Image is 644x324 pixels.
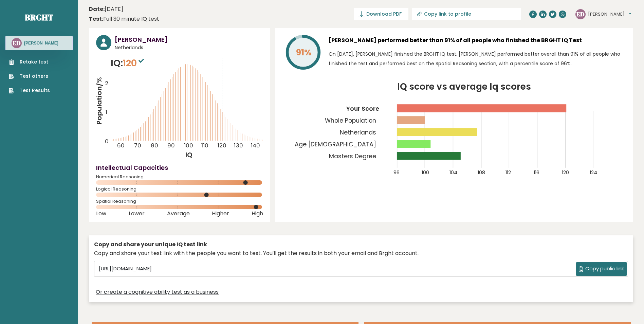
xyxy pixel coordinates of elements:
div: Copy and share your test link with the people you want to test. You'll get the results in both yo... [94,249,628,257]
span: Copy public link [585,265,624,273]
h3: [PERSON_NAME] [24,40,58,46]
span: Numerical Reasoning [96,176,263,178]
tspan: 1 [106,108,107,116]
tspan: Whole Population [325,116,376,125]
span: Average [167,212,190,215]
tspan: 2 [105,79,108,87]
tspan: IQ score vs average Iq scores [398,80,531,93]
span: Lower [129,212,145,215]
tspan: Age [DEMOGRAPHIC_DATA] [295,140,376,148]
tspan: 96 [394,169,400,176]
tspan: Netherlands [340,128,376,137]
span: 120 [123,57,146,69]
h3: [PERSON_NAME] performed better than 91% of all people who finished the BRGHT IQ Test [329,35,626,46]
h4: Intellectual Capacities [96,163,263,172]
tspan: 110 [202,142,209,150]
tspan: 120 [562,169,569,176]
tspan: 108 [478,169,485,176]
h3: [PERSON_NAME] [115,35,263,44]
text: ED [13,39,21,47]
time: [DATE] [89,5,123,13]
tspan: 60 [117,142,125,150]
span: Spatial Reasoning [96,200,263,203]
a: Test Results [9,87,50,94]
tspan: 100 [422,169,429,176]
tspan: 120 [218,142,226,150]
tspan: 140 [251,142,260,150]
button: [PERSON_NAME] [588,11,631,18]
tspan: 80 [151,142,158,150]
p: On [DATE], [PERSON_NAME] finished the BRGHT IQ test. [PERSON_NAME] performed better overall than ... [329,49,626,68]
tspan: 100 [184,142,193,150]
tspan: 91% [296,47,312,58]
span: Logical Reasoning [96,188,263,191]
tspan: 124 [590,169,598,176]
a: Or create a cognitive ability test as a business [96,288,219,296]
a: Brght [25,12,53,23]
tspan: 0 [105,138,109,146]
tspan: 112 [506,169,511,176]
span: Low [96,212,106,215]
button: Copy public link [576,262,627,276]
span: Download PDF [366,11,402,18]
tspan: Masters Degree [329,152,376,160]
tspan: IQ [185,150,192,160]
tspan: Your Score [346,105,379,113]
span: Netherlands [115,44,263,51]
tspan: 130 [234,142,243,150]
div: Copy and share your unique IQ test link [94,240,628,249]
tspan: 90 [167,142,175,150]
span: High [252,212,263,215]
b: Date: [89,5,105,13]
tspan: Population/% [94,77,104,125]
span: Higher [212,212,229,215]
tspan: 104 [450,169,458,176]
tspan: 70 [134,142,141,150]
text: ED [576,10,585,18]
a: Test others [9,73,50,80]
a: Download PDF [354,8,408,20]
b: Test: [89,15,103,23]
div: Full 30 minute IQ test [89,15,159,23]
tspan: 116 [534,169,540,176]
p: IQ: [111,56,146,70]
a: Retake test [9,58,50,66]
